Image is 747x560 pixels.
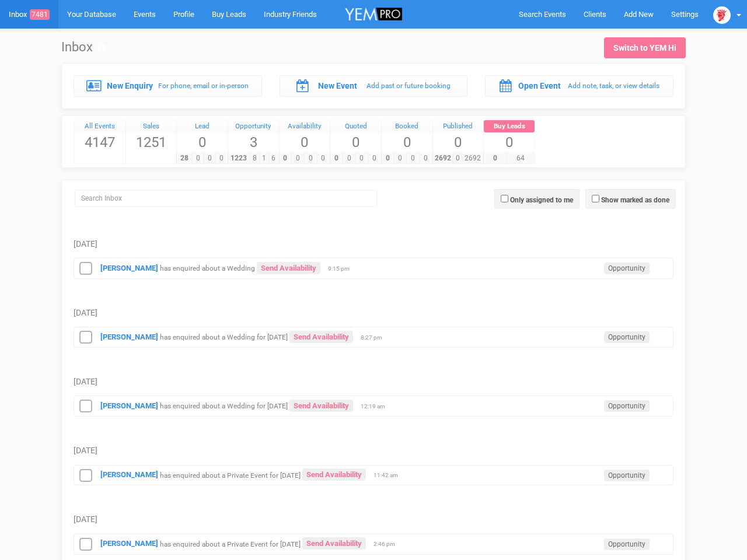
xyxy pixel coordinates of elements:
span: 0 [433,132,484,152]
small: has enquired about a Wedding for [DATE] [160,333,288,341]
span: Opportunity [604,262,650,274]
span: 0 [304,153,317,164]
a: Booked [382,120,432,133]
small: has enquired about a Private Event for [DATE] [160,471,301,479]
label: Open Event [518,80,561,92]
span: 2692 [432,153,454,164]
h5: [DATE] [74,240,673,249]
span: 12:19 am [361,402,390,411]
h5: [DATE] [74,515,673,524]
a: Availability [280,120,330,133]
a: Send Availability [302,537,366,549]
span: 0 [381,153,395,164]
h5: [DATE] [74,377,673,386]
span: 6 [268,153,278,164]
span: 0 [177,132,228,152]
a: [PERSON_NAME] [100,539,158,548]
span: 0 [291,153,305,164]
span: 9:15 pm [328,265,357,273]
a: [PERSON_NAME] [100,401,158,410]
span: 0 [280,132,330,152]
a: [PERSON_NAME] [100,264,158,272]
span: 0 [368,153,381,164]
span: 1251 [126,132,177,152]
span: 1 [259,153,269,164]
span: 11:42 am [373,471,403,480]
small: Add note, task, or view details [568,82,659,90]
span: 0 [406,153,420,164]
label: Show marked as done [601,195,669,205]
a: Send Availability [257,262,320,274]
a: [PERSON_NAME] [100,332,158,341]
a: Lead [177,120,228,133]
h5: [DATE] [74,309,673,317]
a: New Enquiry For phone, email or in-person [74,75,262,96]
a: Opportunity [228,120,279,133]
small: has enquired about a Private Event for [DATE] [160,540,301,548]
label: Only assigned to me [510,195,573,205]
span: 0 [394,153,407,164]
span: 2:46 pm [373,540,403,548]
span: 1223 [228,153,250,164]
a: Send Availability [289,331,353,343]
div: Buy Leads [484,120,535,133]
span: 0 [279,153,292,164]
input: Search Inbox [75,190,377,207]
a: All Events [75,120,125,133]
span: Search Events [519,10,566,19]
h1: Inbox [61,40,106,54]
span: 0 [382,132,432,152]
span: 0 [330,132,381,152]
span: Add New [624,10,654,19]
span: 0 [204,153,216,164]
span: 0 [419,153,432,164]
a: Send Availability [302,468,366,481]
span: 28 [176,153,193,164]
span: Opportunity [604,470,650,481]
span: Opportunity [604,400,650,412]
span: 4147 [75,132,125,152]
img: open-uri20240305-2-h9c5a [713,6,731,24]
span: 0 [343,153,356,164]
span: 0 [317,153,330,164]
span: 0 [483,153,507,164]
small: For phone, email or in-person [158,82,249,90]
small: has enquired about a Wedding for [DATE] [160,402,288,410]
span: 0 [330,153,343,164]
a: Open Event Add note, task, or view details [485,75,673,96]
span: 0 [484,132,535,152]
a: Published [433,120,484,133]
a: Sales [126,120,177,133]
a: Quoted [330,120,381,133]
label: New Enquiry [107,80,153,92]
a: Switch to YEM Hi [604,37,686,58]
div: Switch to YEM Hi [613,42,676,54]
span: 64 [507,153,535,164]
span: 2692 [462,153,483,164]
a: [PERSON_NAME] [100,470,158,479]
span: Clients [584,10,606,19]
span: 0 [453,153,462,164]
span: 0 [215,153,228,164]
span: 8 [249,153,259,164]
span: Opportunity [604,538,650,550]
span: 3 [228,132,279,152]
small: Add past or future booking [366,82,451,90]
h5: [DATE] [74,446,673,455]
a: New Event Add past or future booking [280,75,468,96]
span: 8:27 pm [361,334,390,342]
span: Opportunity [604,331,650,343]
a: Send Availability [289,400,353,412]
span: 0 [192,153,204,164]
